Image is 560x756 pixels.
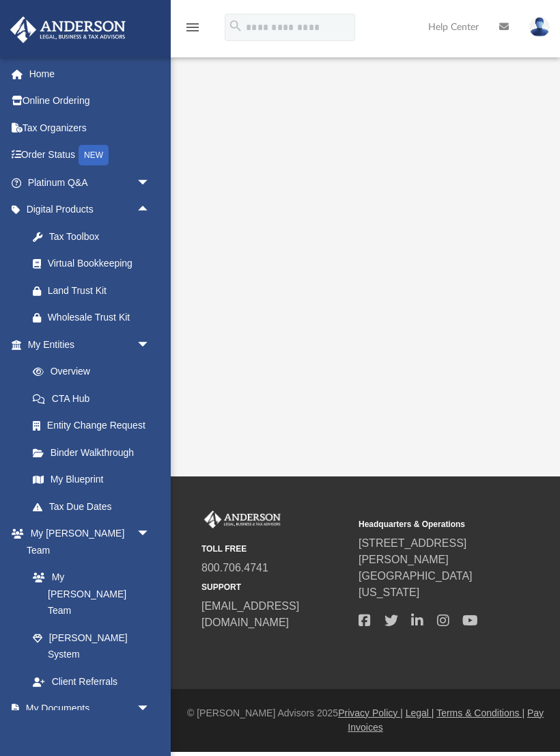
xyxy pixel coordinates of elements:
small: Headquarters & Operations [359,518,506,530]
i: search [228,18,243,33]
a: Tax Organizers [10,114,171,141]
a: My [PERSON_NAME] Teamarrow_drop_down [10,520,164,564]
a: Legal | [406,707,434,718]
span: arrow_drop_up [137,196,164,224]
a: [STREET_ADDRESS][PERSON_NAME] [359,537,466,565]
a: Order StatusNEW [10,141,171,170]
span: arrow_drop_down [137,695,164,723]
a: My [PERSON_NAME] Team [19,564,157,625]
a: Virtual Bookkeeping [19,250,171,278]
div: NEW [79,145,109,165]
a: [EMAIL_ADDRESS][DOMAIN_NAME] [201,600,299,628]
a: Binder Walkthrough [19,439,171,466]
a: My Entitiesarrow_drop_down [10,331,171,358]
small: TOLL FREE [201,543,349,555]
a: Online Ordering [10,87,171,115]
a: Client Referrals [19,668,164,695]
div: Land Trust Kit [48,282,154,299]
a: Land Trust Kit [19,277,171,304]
a: [PERSON_NAME] System [19,624,164,668]
span: arrow_drop_down [137,169,164,197]
a: Wholesale Trust Kit [19,304,171,332]
div: © [PERSON_NAME] Advisors 2025 [171,706,560,735]
a: My Documentsarrow_drop_down [10,695,164,723]
i: menu [184,19,201,36]
a: CTA Hub [19,385,171,412]
a: menu [184,26,201,36]
small: SUPPORT [201,581,349,593]
a: My Blueprint [19,466,164,494]
img: Anderson Advisors Platinum Portal [201,511,283,528]
div: Wholesale Trust Kit [48,309,154,326]
a: Digital Productsarrow_drop_up [10,196,171,224]
a: Pay Invoices [348,707,544,733]
div: Virtual Bookkeeping [48,255,154,272]
span: arrow_drop_down [137,520,164,548]
a: Privacy Policy | [338,707,403,718]
a: Entity Change Request [19,412,171,440]
a: Tax Toolbox [19,223,171,250]
a: 800.706.4741 [201,562,268,573]
img: Anderson Advisors Platinum Portal [6,16,130,43]
a: [GEOGRAPHIC_DATA][US_STATE] [359,570,473,598]
div: Tax Toolbox [48,228,154,245]
a: Overview [19,358,171,386]
a: Home [10,60,171,87]
a: Platinum Q&Aarrow_drop_down [10,169,171,196]
span: arrow_drop_down [137,331,164,359]
a: Tax Due Dates [19,493,171,520]
img: User Pic [529,17,550,37]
